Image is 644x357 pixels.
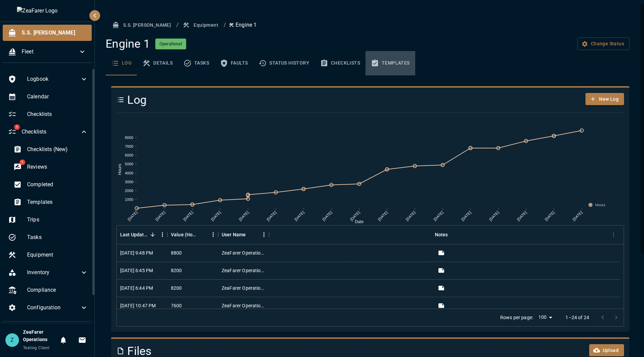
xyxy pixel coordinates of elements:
[57,333,70,347] button: Notifications
[577,38,629,50] button: Change equipment status
[224,21,226,29] li: /
[199,230,208,239] button: Sort
[23,329,57,343] h6: ZeaFarer Operations
[3,264,93,281] div: Inventory
[365,51,415,75] button: Templates
[536,312,555,322] div: 100
[168,225,218,244] div: Value (Hours)
[8,159,93,175] div: 1Reviews
[500,314,533,321] p: Rows per page:
[171,267,182,274] div: 8200
[3,229,93,245] div: Tasks
[127,210,138,221] text: [DATE]
[222,225,246,244] div: User Name
[125,136,133,140] text: 8000
[27,110,88,118] span: Checklists
[222,267,266,274] div: ZeaFarer Operations
[27,75,80,83] span: Logbook
[125,153,133,157] text: 6000
[171,285,182,291] div: 8200
[27,93,88,101] span: Calendar
[106,51,629,75] div: basic tabs example
[27,163,88,171] span: Reviews
[321,210,333,221] text: [DATE]
[148,230,157,239] button: Sort
[171,302,182,309] div: 7600
[259,230,269,240] button: Menu
[171,225,199,244] div: Value (Hours)
[117,225,168,244] div: Last Updated
[5,333,19,347] div: Z
[157,230,168,240] button: Menu
[120,285,153,291] div: 2/12/2025, 6:44 PM
[405,210,416,221] text: [DATE]
[182,210,194,221] text: [DATE]
[229,21,257,29] p: Engine 1
[171,249,182,256] div: 8800
[435,225,448,244] div: Notes
[125,189,133,193] text: 2000
[294,210,305,221] text: [DATE]
[565,314,589,321] p: 1–24 of 24
[208,230,218,240] button: Menu
[23,346,50,350] span: Testing Client
[120,225,148,244] div: Last Updated
[125,180,133,184] text: 3000
[315,51,365,75] button: Checklists
[14,124,20,130] span: 1
[3,300,93,316] div: Configuration
[125,162,133,166] text: 5000
[22,128,80,136] span: Checklists
[436,265,446,276] button: View
[17,7,78,15] img: ZeaFarer Logo
[27,286,88,294] span: Compliance
[3,89,93,105] div: Calendar
[433,210,444,221] text: [DATE]
[27,304,80,312] span: Configuration
[210,210,222,221] text: [DATE]
[436,301,446,311] button: View
[155,210,166,221] text: [DATE]
[125,144,133,148] text: 7000
[111,19,174,31] button: S.S. [PERSON_NAME]
[27,233,88,241] span: Tasks
[355,219,364,224] text: Date
[125,197,133,201] text: 1000
[8,176,93,193] div: Completed
[116,93,538,107] h4: Log
[572,210,583,221] text: [DATE]
[8,141,93,158] div: Checklists (New)
[3,212,93,228] div: Trips
[27,268,80,277] span: Inventory
[377,210,388,221] text: [DATE]
[238,210,249,221] text: [DATE]
[117,164,122,175] text: Hours
[218,225,269,244] div: User Name
[3,282,93,298] div: Compliance
[106,37,150,51] h4: Engine 1
[3,247,93,263] div: Equipment
[120,267,153,274] div: 2/12/2025, 6:45 PM
[120,249,153,256] div: 8/13/2025, 9:48 PM
[3,106,93,122] div: Checklists
[516,210,528,221] text: [DATE]
[27,216,88,224] span: Trips
[137,51,178,75] button: Details
[22,48,78,56] span: Fleet
[75,333,89,347] button: Invitations
[222,302,266,309] div: ZeaFarer Operations
[349,210,361,221] text: [DATE]
[269,225,614,244] div: Notes
[544,210,555,221] text: [DATE]
[106,51,137,75] button: Log
[246,230,255,239] button: Sort
[488,210,500,221] text: [DATE]
[222,249,266,256] div: ZeaFarer Operations
[589,344,624,357] button: Upload
[3,44,92,60] div: Fleet
[3,25,92,41] div: S.S. [PERSON_NAME]
[178,51,215,75] button: Tasks
[253,51,315,75] button: Status History
[22,29,86,37] span: S.S. [PERSON_NAME]
[27,181,88,189] span: Completed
